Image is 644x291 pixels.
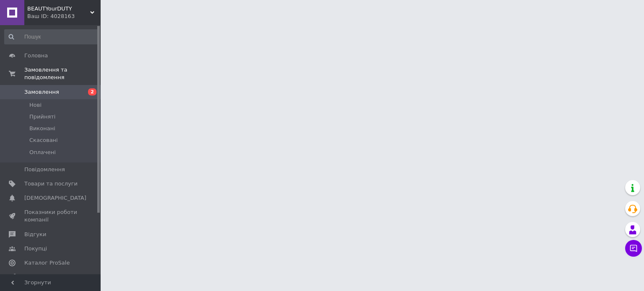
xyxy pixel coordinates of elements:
[24,66,101,81] span: Замовлення та повідомлення
[29,101,42,109] span: Нові
[27,13,101,20] div: Ваш ID: 4028163
[4,29,99,44] input: Пошук
[29,136,58,144] span: Скасовані
[24,88,59,96] span: Замовлення
[24,209,78,224] span: Показники роботи компанії
[88,88,96,95] span: 2
[24,166,65,173] span: Повідомлення
[24,52,48,59] span: Головна
[29,113,55,121] span: Прийняті
[625,240,642,257] button: Чат з покупцем
[24,180,78,188] span: Товари та послуги
[24,273,53,281] span: Аналітика
[27,5,90,13] span: BEAUTYourDUTY
[24,259,70,267] span: Каталог ProSale
[29,149,56,156] span: Оплачені
[24,194,86,202] span: [DEMOGRAPHIC_DATA]
[29,125,55,132] span: Виконані
[24,245,47,252] span: Покупці
[24,231,46,238] span: Відгуки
